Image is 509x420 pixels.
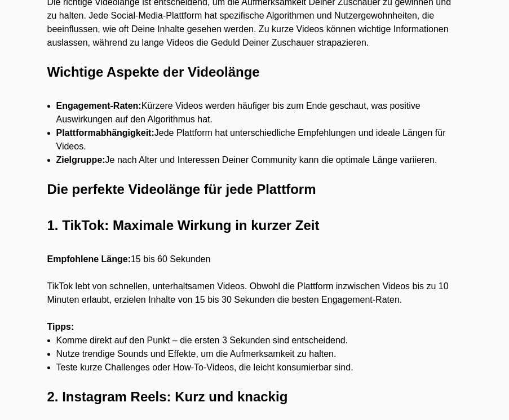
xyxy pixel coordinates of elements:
[47,182,316,197] strong: Die perfekte Videolänge für jede Plattform
[56,153,462,167] li: Je nach Alter und Interessen Deiner Community kann die optimale Länge variieren.
[56,334,462,347] li: Komme direkt auf den Punkt – die ersten 3 Sekunden sind entscheidend.
[56,361,462,374] li: Teste kurze Challenges oder How-To-Videos, die leicht konsumierbar sind.
[47,218,320,233] strong: 1. TikTok: Maximale Wirkung in kurzer Zeit
[56,101,141,110] strong: Engagement-Raten:
[56,126,462,153] li: Jede Plattform hat unterschiedliche Empfehlungen und ideale Längen für Videos.
[56,155,105,165] strong: Zielgruppe:
[56,99,462,126] li: Kürzere Videos werden häufiger bis zum Ende geschaut, was positive Auswirkungen auf den Algorithm...
[47,64,260,79] strong: Wichtige Aspekte der Videolänge
[56,128,154,138] strong: Plattformabhängigkeit:
[47,280,462,307] p: TikTok lebt von schnellen, unterhaltsamen Videos. Obwohl die Plattform inzwischen Videos bis zu 1...
[47,389,288,404] strong: 2. Instagram Reels: Kurz und knackig
[56,347,462,361] li: Nutze trendige Sounds und Effekte, um die Aufmerksamkeit zu halten.
[47,322,74,331] strong: Tipps:
[47,254,131,264] strong: Empfohlene Länge:
[47,253,462,266] p: 15 bis 60 Sekunden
